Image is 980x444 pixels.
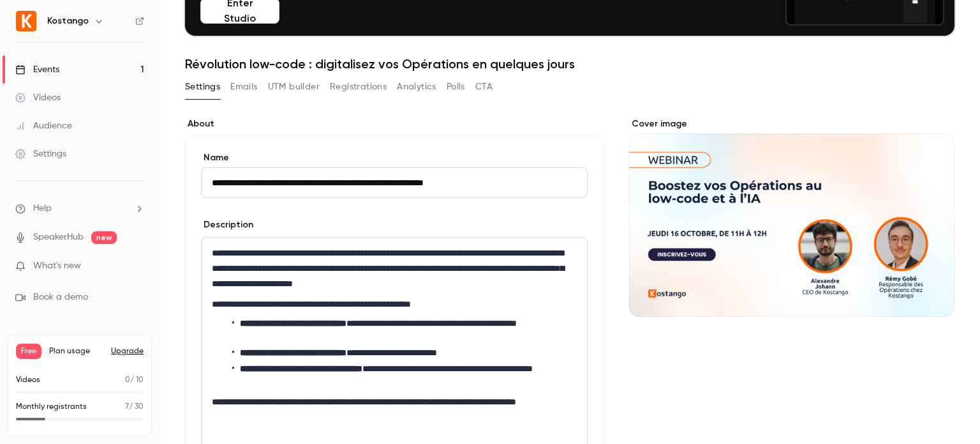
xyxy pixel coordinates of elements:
[629,118,954,130] label: Cover image
[330,77,387,97] button: Registrations
[15,119,72,132] div: Audience
[125,403,129,411] span: 7
[201,218,253,231] label: Description
[268,77,320,97] button: UTM builder
[33,231,84,244] a: SpeakerHub
[185,77,220,97] button: Settings
[125,374,144,386] p: / 10
[33,259,81,273] span: What's new
[47,15,89,27] h6: Kostango
[16,11,36,31] img: Kostango
[185,56,954,72] h1: Révolution low-code : digitalisez vos Opérations en quelques jours
[33,202,52,215] span: Help
[15,63,59,76] div: Events
[125,401,144,413] p: / 30
[111,346,144,356] button: Upgrade
[201,151,588,164] label: Name
[16,401,87,413] p: Monthly registrants
[125,376,130,384] span: 0
[91,231,117,244] span: new
[185,118,604,130] label: About
[15,91,61,104] div: Videos
[230,77,257,97] button: Emails
[49,346,103,356] span: Plan usage
[15,148,66,160] div: Settings
[15,202,144,215] li: help-dropdown-opener
[629,118,954,317] section: Cover image
[16,374,40,386] p: Videos
[33,291,88,304] span: Book a demo
[475,77,493,97] button: CTA
[447,77,465,97] button: Polls
[16,344,41,359] span: Free
[397,77,436,97] button: Analytics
